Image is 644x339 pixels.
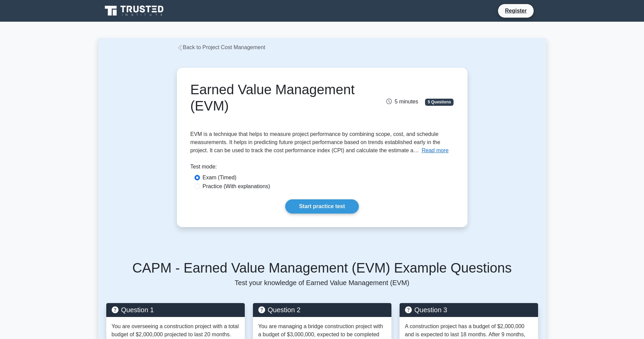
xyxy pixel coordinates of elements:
a: Register [501,6,531,15]
span: 5 Questions [425,99,454,105]
a: Back to Project Cost Management [177,44,265,50]
a: Start practice test [285,199,359,214]
span: 5 minutes [386,99,418,104]
h5: Question 1 [112,306,239,314]
button: Read more [422,146,448,155]
span: EVM is a technique that helps to measure project performance by combining scope, cost, and schedu... [190,131,440,153]
p: Test your knowledge of Earned Value Management (EVM) [106,279,538,287]
label: Practice (With explanations) [203,182,270,191]
h5: Question 3 [405,306,533,314]
h5: Question 2 [258,306,386,314]
h1: Earned Value Management (EVM) [190,81,363,114]
label: Exam (Timed) [203,174,237,182]
div: Test mode: [190,163,454,174]
h5: CAPM - Earned Value Management (EVM) Example Questions [106,260,538,276]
